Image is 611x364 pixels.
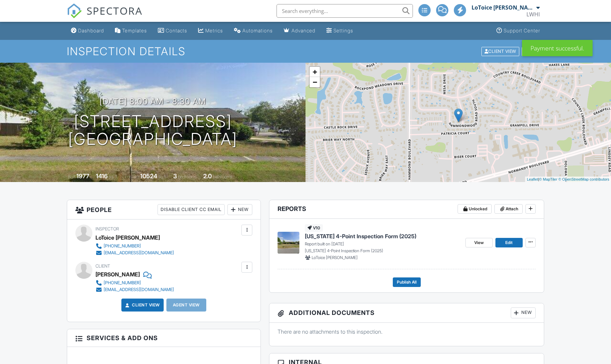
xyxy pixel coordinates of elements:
a: SPECTORA [67,9,143,24]
span: sq.ft. [158,174,167,179]
img: The Best Home Inspection Software - Spectora [67,3,82,18]
a: [EMAIL_ADDRESS][DOMAIN_NAME] [95,249,174,256]
span: Lot Size [125,174,139,179]
h3: Additional Documents [269,303,544,323]
div: LoToice [PERSON_NAME] [472,4,535,11]
div: [EMAIL_ADDRESS][DOMAIN_NAME] [104,250,174,256]
a: [PHONE_NUMBER] [95,243,174,249]
a: Support Center [494,25,543,37]
h1: Inspection Details [67,45,544,57]
a: Dashboard [68,25,107,37]
a: Client View [124,302,160,308]
div: 1977 [76,172,89,180]
div: Metrics [205,28,223,33]
span: Client [95,263,110,269]
a: Zoom out [310,77,320,87]
span: sq. ft. [109,174,118,179]
span: Built [68,174,75,179]
div: Settings [333,28,353,33]
h1: [STREET_ADDRESS] [GEOGRAPHIC_DATA] [68,112,237,149]
h3: [DATE] 8:00 am - 8:30 am [100,97,206,106]
div: 2.0 [203,172,212,180]
a: Contacts [155,25,190,37]
a: Metrics [195,25,226,37]
a: Settings [324,25,356,37]
a: Advanced [281,25,318,37]
div: 1416 [96,172,108,180]
div: New [511,307,536,318]
a: [PHONE_NUMBER] [95,279,174,286]
a: Templates [112,25,150,37]
span: bathrooms [213,174,232,179]
div: Disable Client CC Email [158,204,225,215]
div: LoToice [PERSON_NAME] [95,232,160,243]
a: © MapTiler [539,177,557,181]
div: Contacts [166,28,187,33]
a: Leaflet [527,177,538,181]
div: [PERSON_NAME] [95,269,140,279]
div: [PHONE_NUMBER] [104,280,141,286]
div: 3 [173,172,177,180]
a: [EMAIL_ADDRESS][DOMAIN_NAME] [95,286,174,293]
input: Search everything... [277,4,413,18]
div: Automations [242,28,273,33]
div: [EMAIL_ADDRESS][DOMAIN_NAME] [104,287,174,292]
span: bedrooms [178,174,197,179]
p: There are no attachments to this inspection. [278,328,536,335]
div: Advanced [292,28,315,33]
div: Templates [122,28,147,33]
h3: People [67,200,260,219]
h3: Services & Add ons [67,329,260,347]
div: More [522,47,544,56]
a: Automations (Advanced) [231,25,275,37]
div: New [227,204,252,215]
a: Client View [481,48,521,54]
div: Support Center [504,28,540,33]
div: LWHI [526,11,540,18]
div: Dashboard [78,28,104,33]
span: Inspector [95,226,119,231]
div: [PHONE_NUMBER] [104,243,141,249]
div: 10524 [140,172,157,180]
a: Zoom in [310,67,320,77]
div: Payment successful. [522,40,593,56]
a: © OpenStreetMap contributors [558,177,609,181]
div: | [525,177,611,182]
span: SPECTORA [87,3,143,18]
div: Client View [481,47,519,56]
